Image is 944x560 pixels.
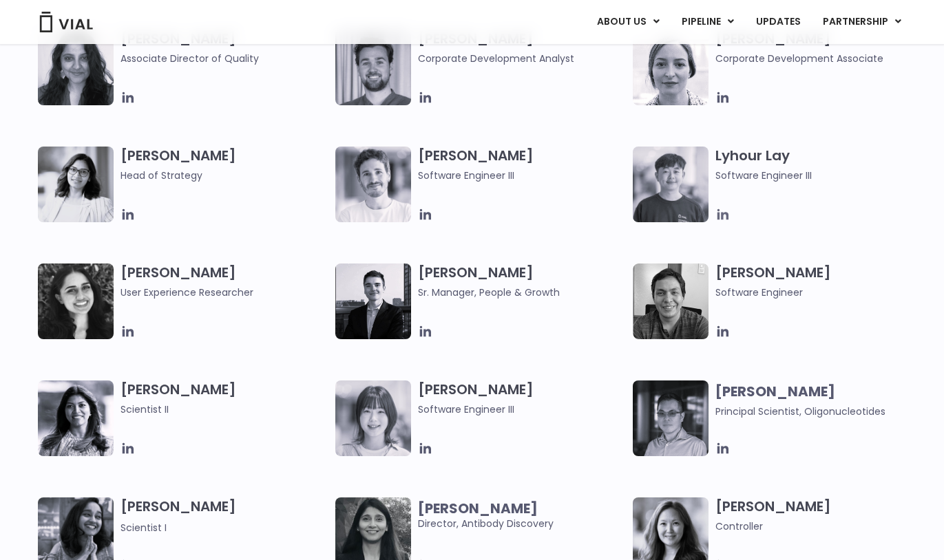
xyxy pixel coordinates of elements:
img: Mehtab Bhinder [38,263,114,339]
img: Image of smiling man named Thomas [335,30,411,105]
span: Principal Scientist, Oligonucleotides [715,405,885,418]
span: Scientist I [120,521,167,535]
h3: [PERSON_NAME] [120,380,328,417]
img: Ly [633,147,709,222]
span: User Experience Researcher [120,285,328,300]
span: Director, Antibody Discovery [418,501,626,531]
span: Sr. Manager, People & Growth [418,285,626,300]
img: Headshot of smiling woman named Beatrice [633,30,709,105]
h3: [PERSON_NAME] [120,497,328,535]
img: Headshot of smiling of smiling man named Wei-Sheng [633,380,709,456]
span: Software Engineer III [418,402,626,417]
img: Image of smiling woman named Pree [38,147,114,222]
b: [PERSON_NAME] [715,382,835,401]
h3: [PERSON_NAME] [120,147,328,183]
span: Scientist II [120,402,328,417]
h3: [PERSON_NAME] [120,263,328,300]
img: Tina [335,380,411,456]
h3: [PERSON_NAME] [418,30,626,66]
span: Controller [715,519,923,534]
img: Headshot of smiling woman named Bhavika [38,30,114,105]
span: Software Engineer III [418,168,626,183]
h3: [PERSON_NAME] [120,30,328,66]
h3: [PERSON_NAME] [715,30,923,66]
span: Software Engineer III [715,168,923,183]
h3: [PERSON_NAME] [715,497,923,534]
span: Associate Director of Quality [120,51,328,66]
h3: [PERSON_NAME] [418,263,626,300]
h3: [PERSON_NAME] [418,380,626,417]
span: Corporate Development Analyst [418,51,626,66]
img: Vial Logo [39,12,94,32]
img: Headshot of smiling man named Fran [335,147,411,222]
a: ABOUT USMenu Toggle [586,10,670,34]
b: [PERSON_NAME] [418,499,538,518]
img: A black and white photo of a man smiling, holding a vial. [633,263,709,339]
span: Corporate Development Associate [715,51,923,66]
h3: [PERSON_NAME] [418,147,626,183]
h3: Lyhour Lay [715,147,923,183]
img: Image of woman named Ritu smiling [38,380,114,456]
img: Smiling man named Owen [335,263,411,339]
a: PIPELINEMenu Toggle [671,10,744,34]
span: Software Engineer [715,285,923,300]
span: Head of Strategy [120,168,328,183]
a: UPDATES [745,10,811,34]
a: PARTNERSHIPMenu Toggle [812,10,912,34]
h3: [PERSON_NAME] [715,263,923,300]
